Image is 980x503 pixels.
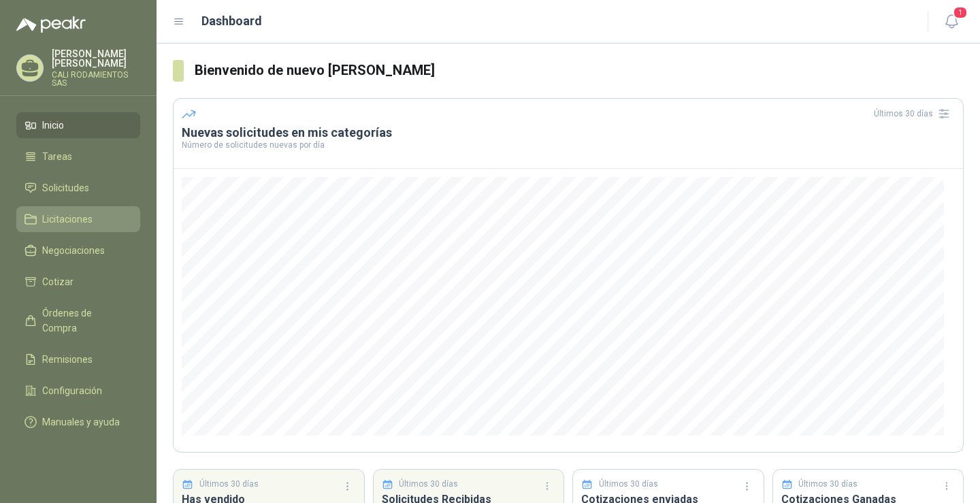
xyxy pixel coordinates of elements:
a: Negociaciones [16,238,140,263]
span: Inicio [42,118,64,133]
span: Órdenes de Compra [42,306,127,336]
span: Remisiones [42,352,93,367]
a: Órdenes de Compra [16,300,140,341]
img: Logo peakr [16,16,86,33]
p: [PERSON_NAME] [PERSON_NAME] [52,49,140,68]
a: Inicio [16,112,140,138]
h3: Bienvenido de nuevo [PERSON_NAME] [195,60,964,81]
span: Licitaciones [42,212,93,227]
a: Remisiones [16,346,140,372]
button: 1 [939,10,964,34]
p: Número de solicitudes nuevas por día [182,141,955,149]
a: Configuración [16,378,140,404]
span: Negociaciones [42,243,105,258]
h3: Nuevas solicitudes en mis categorías [182,125,955,141]
p: Últimos 30 días [399,478,458,491]
p: Últimos 30 días [199,478,259,491]
span: Manuales y ayuda [42,415,120,429]
span: Configuración [42,383,102,398]
span: Tareas [42,149,72,164]
p: CALI RODAMIENTOS SAS [52,71,140,87]
a: Licitaciones [16,206,140,232]
div: Últimos 30 días [874,103,955,125]
h1: Dashboard [201,12,262,31]
a: Cotizar [16,269,140,295]
a: Tareas [16,144,140,169]
p: Últimos 30 días [599,478,658,491]
span: 1 [953,6,968,19]
p: Últimos 30 días [798,478,857,491]
span: Solicitudes [42,180,89,195]
span: Cotizar [42,274,73,289]
a: Solicitudes [16,175,140,201]
a: Manuales y ayuda [16,409,140,435]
